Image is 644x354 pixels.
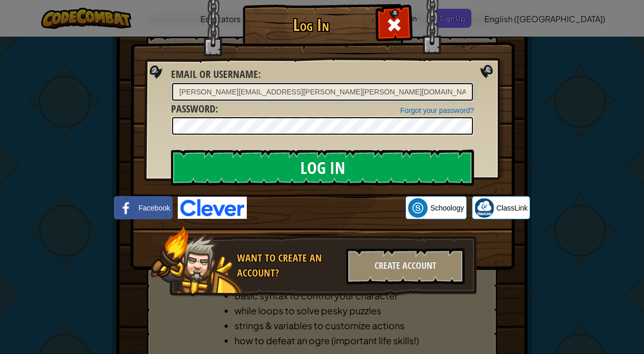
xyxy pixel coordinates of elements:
[245,16,377,34] h1: Log In
[497,203,528,213] span: ClassLink
[171,102,215,116] span: Password
[408,198,428,218] img: schoology.png
[178,197,247,219] img: clever-logo-blue.png
[247,197,405,219] iframe: Sign in with Google Button
[400,106,474,115] a: Forgot your password?
[171,102,218,117] label: :
[171,150,474,186] input: Log In
[237,251,340,280] div: Want to create an account?
[346,248,465,284] div: Create Account
[171,67,261,82] label: :
[116,198,136,218] img: facebook_small.png
[474,198,494,218] img: classlink-logo-small.png
[139,203,170,213] span: Facebook
[171,67,258,81] span: Email or Username
[430,203,464,213] span: Schoology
